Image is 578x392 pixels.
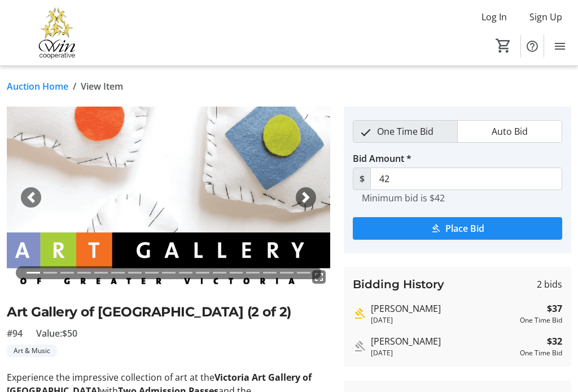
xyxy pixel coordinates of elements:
span: Log In [481,10,507,24]
span: Value: $50 [36,327,77,340]
span: One Time Bid [370,121,440,142]
span: View Item [81,80,123,93]
button: Log In [472,8,516,26]
div: [PERSON_NAME] [371,302,515,315]
span: Auto Bid [485,121,535,142]
h3: Bidding History [353,276,444,293]
img: Victoria Women In Need Community Cooperative's Logo [7,5,107,61]
strong: $37 [547,302,562,315]
span: Sign Up [529,10,562,24]
h2: Art Gallery of [GEOGRAPHIC_DATA] (2 of 2) [7,302,330,321]
button: Sign Up [520,8,571,26]
label: Bid Amount * [353,152,411,165]
span: 2 bids [537,278,562,291]
tr-label-badge: Art & Music [7,345,57,357]
div: [PERSON_NAME] [371,334,515,348]
span: #94 [7,327,23,340]
mat-icon: Outbid [353,340,366,353]
button: Help [521,35,544,58]
img: Image [7,107,330,288]
tr-hint: Minimum bid is $42 [362,192,445,204]
strong: $32 [547,334,562,348]
div: One Time Bid [520,348,562,358]
mat-icon: Highest bid [353,307,366,320]
span: / [73,80,76,93]
span: Place Bid [445,222,484,235]
button: Menu [549,35,571,58]
span: $ [353,168,371,190]
button: Cart [493,36,514,56]
div: [DATE] [371,315,515,325]
div: One Time Bid [520,315,562,325]
a: Auction Home [7,80,68,93]
button: Place Bid [353,217,562,240]
div: [DATE] [371,348,515,358]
